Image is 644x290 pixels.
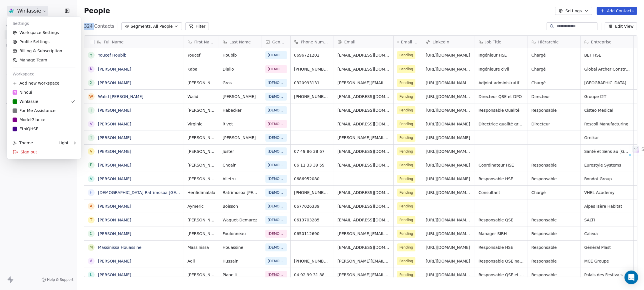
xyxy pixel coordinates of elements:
div: Domaine [29,37,44,40]
img: tab_domain_overview_orange.svg [23,36,28,41]
div: v 4.0.25 [16,9,28,14]
div: Add new workspace [9,79,79,88]
span: N [14,90,16,95]
a: Profile Settings [9,37,79,47]
div: For Me Assistance [13,108,55,114]
div: Ninoui [13,90,32,95]
div: Light [59,140,69,146]
img: website_grey.svg [9,15,14,19]
div: ModelGlance [13,117,45,123]
img: logo_orange.svg [9,9,14,14]
a: Workspace Settings [9,28,79,37]
a: Billing & Subscription [9,47,79,56]
div: Winlassie [13,99,38,105]
div: Sign out [9,148,79,157]
div: Workspace [9,70,79,79]
div: Settings [9,19,79,28]
div: EthiQHSE [13,126,38,132]
div: Mots-clés [71,37,87,40]
div: Theme [13,140,33,146]
div: Domaine: [DOMAIN_NAME] [15,15,65,19]
a: Manage Team [9,56,79,65]
img: tab_keywords_by_traffic_grey.svg [65,36,69,41]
